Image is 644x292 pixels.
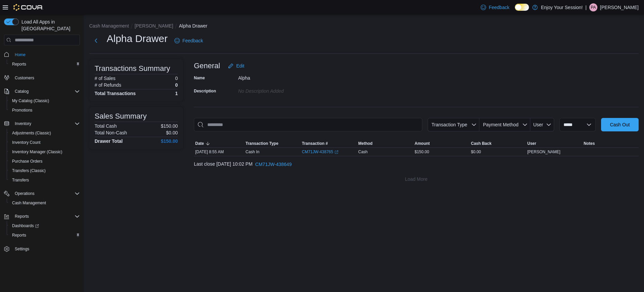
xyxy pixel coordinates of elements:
a: Cash Management [9,199,49,207]
button: Reports [12,212,32,220]
label: Description [194,88,216,94]
div: $0.00 [470,148,526,156]
h4: $150.00 [161,138,178,144]
button: Inventory Count [7,138,83,147]
span: Inventory Manager (Classic) [9,148,80,156]
button: Date [194,139,244,148]
button: My Catalog (Classic) [7,96,83,106]
span: Amount [415,141,430,146]
button: Settings [1,244,83,254]
button: Cash Back [470,139,526,148]
div: Patrick Atueyi [589,3,597,11]
a: Reports [9,60,29,68]
button: Edit [225,59,247,73]
span: Cash Management [9,199,80,207]
span: My Catalog (Classic) [9,97,80,105]
span: Dashboards [9,222,80,230]
button: Reports [7,59,83,69]
span: Edit [236,62,244,69]
a: CM71JW-438765External link [302,149,338,155]
span: Inventory Manager (Classic) [12,149,62,155]
span: Customers [15,75,34,81]
button: User [530,118,554,131]
button: Reports [7,231,83,240]
span: Adjustments (Classic) [12,130,51,136]
input: Dark Mode [515,4,529,11]
h4: 1 [175,91,178,96]
span: Feedback [489,4,509,11]
a: Dashboards [9,222,42,230]
span: Load All Apps in [GEOGRAPHIC_DATA] [19,18,80,32]
div: Alpha [238,73,328,81]
a: Transfers (Classic) [9,167,48,175]
span: Cash Management [12,200,46,206]
p: $150.00 [161,123,178,129]
a: Transfers [9,176,32,184]
button: User [526,139,582,148]
span: $150.00 [415,149,429,155]
span: Method [358,141,373,146]
h3: General [194,62,220,70]
h6: Total Non-Cash [95,130,127,135]
p: | [585,3,587,11]
span: Reports [12,212,80,220]
button: Inventory [12,120,34,128]
a: Feedback [172,34,206,47]
a: Promotions [9,106,35,114]
button: Cash Management [89,23,129,29]
span: Operations [15,191,35,196]
a: Settings [12,245,32,253]
button: Inventory [1,119,83,128]
span: PA [591,3,596,11]
svg: External link [334,150,338,154]
button: Catalog [12,87,31,95]
span: Inventory Count [12,140,41,145]
span: Home [12,50,80,58]
span: Feedback [182,37,203,44]
button: CM71JW-438649 [253,158,294,171]
a: Purchase Orders [9,157,45,165]
span: Inventory [15,121,31,126]
span: Transfers (Classic) [9,167,80,175]
span: Dashboards [12,223,39,228]
span: Home [15,52,25,57]
div: [DATE] 8:55 AM [194,148,244,156]
span: Reports [9,231,80,239]
span: Cash [358,149,368,155]
h3: Transactions Summary [95,65,170,73]
span: Promotions [12,108,33,113]
span: Transfers (Classic) [12,168,46,173]
button: Adjustments (Classic) [7,128,83,138]
h6: # of Refunds [95,82,121,88]
span: Date [195,141,204,146]
button: Cash Management [7,198,83,208]
span: Notes [584,141,595,146]
button: Method [357,139,413,148]
button: Transfers [7,175,83,185]
button: Promotions [7,106,83,115]
span: Transaction # [302,141,328,146]
span: Transaction Type [246,141,278,146]
span: Reports [15,214,29,219]
button: Notes [582,139,639,148]
p: 0 [175,82,178,88]
span: Reports [12,61,26,67]
h4: Total Transactions [95,91,136,96]
span: Payment Method [483,122,519,127]
button: Transaction Type [428,118,479,131]
span: Settings [15,246,29,252]
button: Reports [1,212,83,221]
p: $0.00 [166,130,178,135]
a: Dashboards [7,221,83,231]
span: Transaction Type [431,122,467,127]
button: Operations [12,190,37,198]
span: [PERSON_NAME] [527,149,560,155]
p: [PERSON_NAME] [600,3,639,11]
button: Cash Out [601,118,639,131]
span: Operations [12,190,80,198]
span: CM71JW-438649 [255,161,292,168]
button: Home [1,49,83,59]
span: Transfers [12,177,29,183]
p: 0 [175,76,178,81]
button: Load More [194,172,639,186]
